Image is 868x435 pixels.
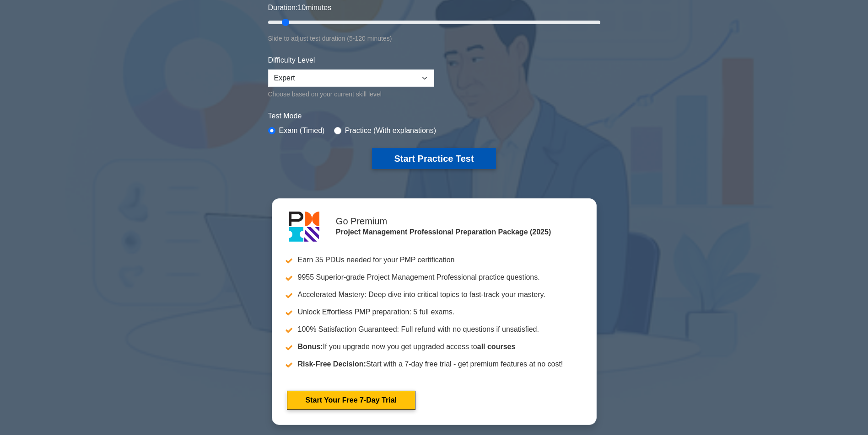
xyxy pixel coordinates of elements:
div: Choose based on your current skill level [268,89,434,100]
label: Duration: minutes [268,2,332,13]
a: Start Your Free 7-Day Trial [287,391,415,410]
label: Test Mode [268,111,600,122]
label: Exam (Timed) [279,125,325,136]
label: Difficulty Level [268,55,315,66]
button: Start Practice Test [372,148,496,169]
div: Slide to adjust test duration (5-120 minutes) [268,33,600,44]
span: 10 [297,4,306,11]
label: Practice (With explanations) [345,125,436,136]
